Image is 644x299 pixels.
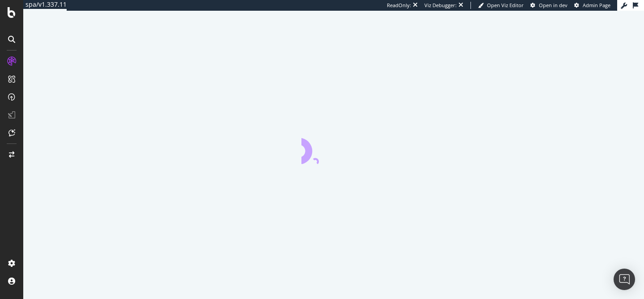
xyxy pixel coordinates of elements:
span: Open Viz Editor [487,2,524,8]
a: Admin Page [574,2,610,9]
span: Admin Page [583,2,610,8]
a: Open in dev [530,2,568,9]
span: Open in dev [539,2,568,8]
div: Viz Debugger: [424,2,457,9]
div: animation [301,132,366,164]
a: Open Viz Editor [478,2,524,9]
div: ReadOnly: [387,2,411,9]
div: Open Intercom Messenger [614,269,635,290]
